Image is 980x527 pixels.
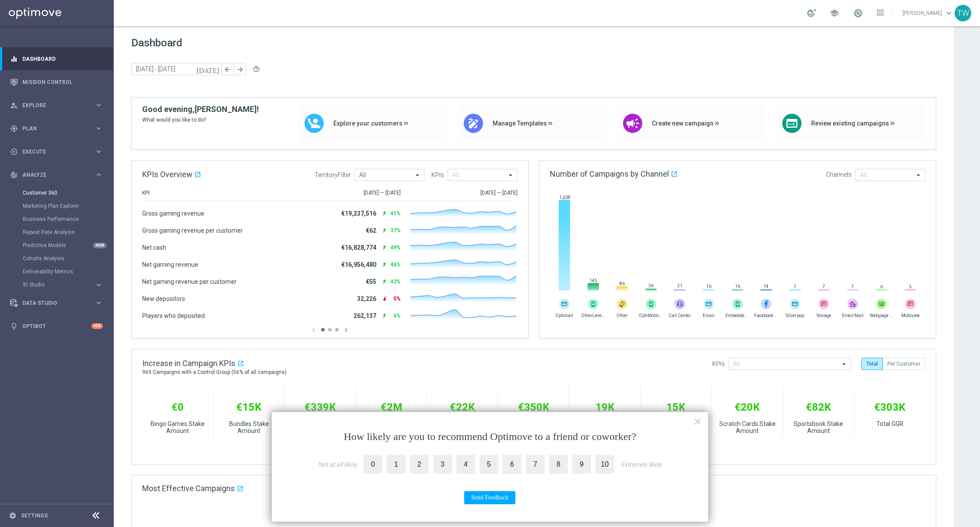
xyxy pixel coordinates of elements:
label: 0 [364,455,382,474]
a: Mission Control [22,70,103,94]
i: settings [9,512,17,520]
a: Cohorts Analysis [23,255,91,262]
div: Analyze [10,171,94,179]
div: Optibot [10,314,103,338]
i: gps_fixed [10,125,18,133]
div: TW [955,5,971,21]
a: Marketing Plan Explorer [23,202,91,209]
button: lightbulb Optibot +10 [10,323,103,330]
div: NEW [93,243,107,248]
div: +10 [91,323,103,329]
div: Not at all likely [318,461,357,468]
div: Mission Control [10,70,103,94]
a: [PERSON_NAME]keyboard_arrow_down [902,7,955,20]
span: BI Studio [23,282,86,287]
a: Repeat Rate Analysis [23,229,91,236]
i: keyboard_arrow_right [94,124,103,133]
i: keyboard_arrow_right [94,147,103,156]
div: Extremely likely [621,461,662,468]
button: Send Feedback [464,491,515,504]
span: Plan [22,126,94,131]
a: Optibot [22,314,91,338]
div: Repeat Rate Analysis [23,226,113,239]
label: 3 [433,455,452,474]
i: keyboard_arrow_right [94,171,103,179]
label: 5 [479,455,498,474]
label: 6 [503,455,521,474]
div: Explore [10,101,94,109]
div: Cohorts Analysis [23,252,113,265]
div: Plan [10,125,94,133]
div: Deliverability Metrics [23,265,113,278]
i: equalizer [10,55,18,63]
label: 2 [410,455,429,474]
label: 9 [572,455,591,474]
p: How likely are you to recommend Optimove to a friend or coworker? [289,429,691,444]
i: play_circle_outline [10,148,18,156]
div: Business Performance [23,213,113,226]
div: Data Studio [10,299,94,307]
div: Execute [10,148,94,156]
div: Customer 360 [23,186,113,199]
span: Explore [22,103,94,108]
i: keyboard_arrow_right [94,299,103,307]
i: person_search [10,101,18,109]
label: 8 [549,455,568,474]
div: Marketing Plan Explorer [23,199,113,213]
div: Predictive Models [23,239,113,252]
button: BI Studio keyboard_arrow_right [23,281,103,288]
button: Data Studio keyboard_arrow_right [10,300,103,307]
i: lightbulb [10,322,18,330]
button: gps_fixed Plan keyboard_arrow_right [10,125,103,132]
a: Customer 360 [23,189,91,196]
a: Predictive Models [23,242,91,249]
label: 4 [456,455,475,474]
label: 1 [387,455,406,474]
div: BI Studio [23,282,94,287]
a: Deliverability Metrics [23,268,91,275]
span: Analyze [22,172,94,178]
i: track_changes [10,171,18,179]
span: school [829,8,839,18]
span: Execute [22,149,94,154]
a: Dashboard [22,47,103,70]
label: 10 [595,455,614,474]
button: equalizer Dashboard [10,56,103,63]
span: keyboard_arrow_down [944,8,954,18]
div: BI Studio [23,278,113,291]
i: keyboard_arrow_right [94,281,103,289]
i: keyboard_arrow_right [94,101,103,109]
label: 7 [526,455,545,474]
span: Data Studio [22,300,94,306]
button: track_changes Analyze keyboard_arrow_right [10,171,103,178]
a: Settings [21,513,48,518]
a: Business Performance [23,216,91,223]
button: Mission Control [10,79,103,86]
button: play_circle_outline Execute keyboard_arrow_right [10,148,103,155]
button: person_search Explore keyboard_arrow_right [10,102,103,109]
button: Close [693,415,702,429]
div: Dashboard [10,47,103,70]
